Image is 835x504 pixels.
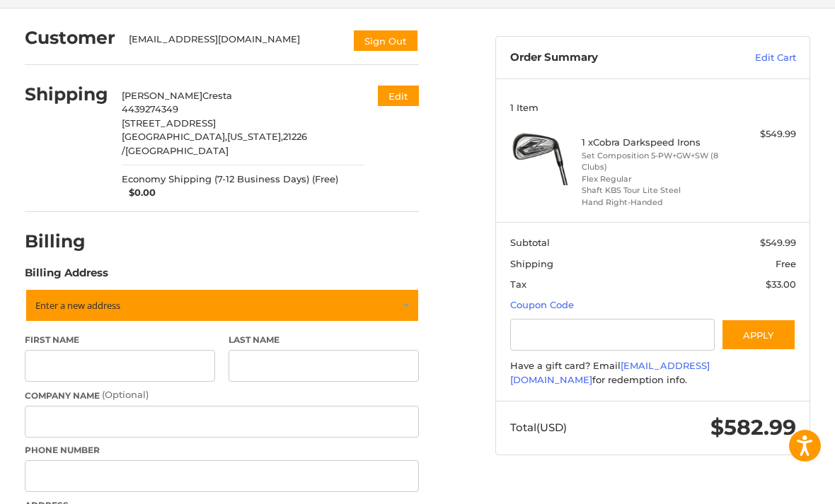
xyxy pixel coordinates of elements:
[102,389,149,400] small: (Optional)
[122,131,307,156] span: 21226 /
[510,102,796,113] h3: 1 Item
[510,279,526,290] span: Tax
[510,258,553,269] span: Shipping
[25,83,108,105] h2: Shipping
[229,334,419,346] label: Last Name
[582,184,721,197] li: Shaft KBS Tour Lite Steel
[122,131,227,142] span: [GEOGRAPHIC_DATA],
[510,51,706,65] h3: Order Summary
[122,103,178,115] span: 4439274349
[510,237,550,248] span: Subtotal
[129,33,339,52] div: [EMAIL_ADDRESS][DOMAIN_NAME]
[510,299,574,310] a: Coupon Code
[122,90,202,101] span: [PERSON_NAME]
[125,145,229,156] span: [GEOGRAPHIC_DATA]
[227,131,283,142] span: [US_STATE],
[25,265,108,288] legend: Billing Address
[776,258,796,269] span: Free
[582,173,721,185] li: Flex Regular
[705,51,796,65] a: Edit Cart
[510,421,567,434] span: Total (USD)
[766,279,796,290] span: $33.00
[352,29,419,52] button: Sign Out
[582,150,721,173] li: Set Composition 5-PW+GW+SW (8 Clubs)
[510,360,710,385] a: [EMAIL_ADDRESS][DOMAIN_NAME]
[25,230,108,252] h2: Billing
[202,90,232,101] span: Cresta
[122,117,216,129] span: [STREET_ADDRESS]
[721,319,796,351] button: Apply
[25,444,420,457] label: Phone Number
[510,359,796,387] div: Have a gift card? Email for redemption info.
[25,334,215,346] label: First Name
[378,86,419,106] button: Edit
[725,127,796,141] div: $549.99
[35,299,120,312] span: Enter a new address
[582,197,721,209] li: Hand Right-Handed
[25,27,115,49] h2: Customer
[122,172,338,187] span: Economy Shipping (7-12 Business Days) (Free)
[25,388,420,402] label: Company Name
[582,136,721,148] h4: 1 x Cobra Darkspeed Irons
[710,414,796,440] span: $582.99
[122,186,156,200] span: $0.00
[25,288,420,322] a: Enter or select a different address
[510,319,715,351] input: Gift Certificate or Coupon Code
[760,237,796,248] span: $549.99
